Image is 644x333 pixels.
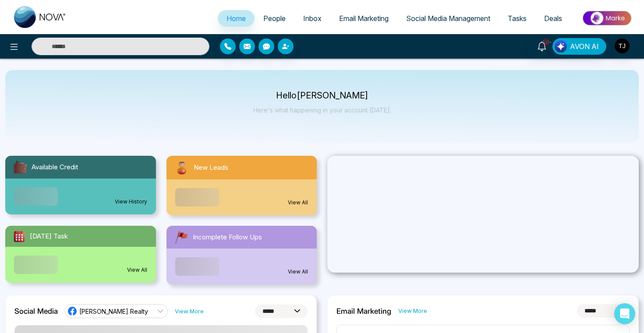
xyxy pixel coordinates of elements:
a: People [255,10,294,27]
a: Home [218,10,255,27]
a: Email Marketing [330,10,397,27]
a: View More [175,307,204,315]
a: Incomplete Follow UpsView All [161,226,322,284]
a: View All [288,199,308,207]
img: todayTask.svg [12,229,26,243]
span: Available Credit [32,162,78,172]
span: [DATE] Task [30,231,68,242]
span: Deals [544,14,562,23]
button: AVON AI [552,38,606,55]
img: User Avatar [615,39,630,53]
a: Deals [535,10,571,27]
a: View History [115,198,147,206]
a: View All [288,268,308,276]
img: availableCredit.svg [12,159,28,175]
span: People [263,14,286,23]
p: Hello [PERSON_NAME] [253,92,391,99]
span: Email Marketing [339,14,389,23]
div: Open Intercom Messenger [614,303,635,324]
a: Social Media Management [397,10,499,27]
span: Incomplete Follow Ups [193,232,262,242]
img: newLeads.svg [173,159,190,176]
span: Tasks [508,14,527,23]
span: Home [226,14,246,23]
a: View More [398,307,427,315]
img: followUps.svg [173,229,189,245]
img: Lead Flow [555,40,567,53]
a: Tasks [499,10,535,27]
img: Market-place.gif [575,8,639,28]
img: Nova CRM Logo [14,6,67,28]
span: [PERSON_NAME] Realty [79,307,148,315]
a: View All [127,266,147,274]
p: Here's what happening in your account [DATE]. [253,106,391,114]
span: AVON AI [570,41,599,52]
a: New LeadsView All [161,156,322,215]
h2: Social Media [14,307,58,315]
a: 10+ [531,38,552,53]
h2: Email Marketing [336,307,391,315]
a: Inbox [294,10,330,27]
span: 10+ [542,38,550,46]
span: Social Media Management [406,14,490,23]
span: New Leads [194,163,228,173]
span: Inbox [303,14,322,23]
